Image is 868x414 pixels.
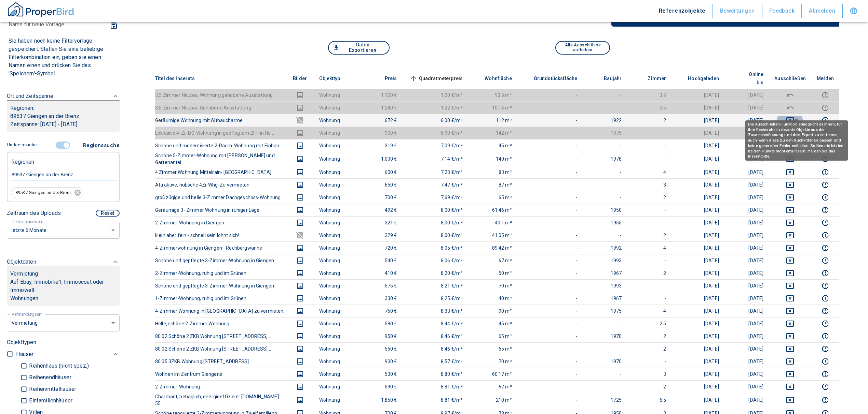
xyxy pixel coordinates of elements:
[817,219,834,227] button: report this listing
[155,152,286,166] th: Schöne 5-Zimmer-Wohnung mit [PERSON_NAME] und Gartenantei...
[672,127,724,139] td: [DATE]
[155,216,286,229] th: 2-Zimmer-Wohnung in Giengen
[724,127,769,139] td: [DATE]
[292,332,308,340] button: images
[403,216,469,229] td: 8,00 €/m²
[517,178,583,191] td: -
[583,279,627,292] td: 1993
[468,216,517,229] td: 40.1 m²
[292,231,308,239] button: images
[10,104,116,112] p: Regionen :
[7,314,120,332] div: letzte 6 Monate
[774,294,806,302] button: deselect this listing
[403,114,469,127] td: 6,00 €/m²
[774,320,806,328] button: deselect this listing
[374,74,397,83] span: Preis
[817,244,834,252] button: report this listing
[627,101,672,114] td: 3.5
[292,168,308,176] button: images
[672,229,724,241] td: [DATE]
[627,204,672,216] td: -
[403,89,469,101] td: 1,20 €/m²
[314,241,358,254] td: Wohnung
[403,279,469,292] td: 8,21 €/m²
[724,191,769,204] td: [DATE]
[7,258,36,266] p: Objektdaten
[16,350,33,358] p: Häuser
[468,267,517,279] td: 50 m²
[627,305,672,317] td: 4
[724,204,769,216] td: [DATE]
[7,1,75,18] img: ProperBird Logo and Home Button
[637,74,666,83] span: Zimmer
[627,127,672,139] td: -
[292,142,308,150] button: images
[292,244,308,252] button: images
[817,181,834,189] button: report this listing
[724,89,769,101] td: [DATE]
[468,101,517,114] td: 101.4 m²
[358,139,403,152] td: 319 €
[583,114,627,127] td: 1922
[292,345,308,353] button: images
[10,278,116,294] p: Auf Ebay, Immobilie1, Immoscout oder Immowelt
[403,191,469,204] td: 7,69 €/m²
[80,139,120,152] button: Regionssuche
[358,229,403,241] td: 329 €
[517,139,583,152] td: -
[292,104,308,112] button: images
[155,178,286,191] th: Attraktive, hübsche 4Zi-Whg. Zu vermieten
[583,89,627,101] td: -
[627,114,672,127] td: 2
[155,139,286,152] th: Schöne und modernisierte 2-Raum-Wohnung mit Einbau...
[713,4,762,18] button: Bewertungen
[10,112,116,120] p: 89537 Giengen an der Brenz
[403,127,469,139] td: 6,90 €/m²
[468,305,517,317] td: 90 m²
[314,279,358,292] td: Wohnung
[517,254,583,267] td: -
[652,4,713,18] button: Referenzobjekte
[724,139,769,152] td: [DATE]
[358,241,403,254] td: 720 €
[292,307,308,315] button: images
[468,204,517,216] td: 61.46 m²
[774,282,806,290] button: deselect this listing
[292,181,308,189] button: images
[762,4,802,18] button: Feedback
[314,89,358,101] td: Wohnung
[583,139,627,152] td: -
[769,68,811,89] th: Ausschließen
[774,307,806,315] button: deselect this listing
[11,172,116,178] input: Region eingeben
[358,152,403,166] td: 1.000 €
[583,241,627,254] td: 1992
[730,70,763,87] span: Online bis
[403,139,469,152] td: 7,09 €/m²
[292,282,308,290] button: images
[672,279,724,292] td: [DATE]
[403,254,469,267] td: 8,06 €/m²
[724,229,769,241] td: [DATE]
[774,206,806,214] button: deselect this listing
[627,292,672,305] td: -
[517,292,583,305] td: -
[10,294,116,302] p: Wohnungen
[627,178,672,191] td: 3
[811,68,839,89] th: Melden
[555,41,610,55] button: Alle Ausschlüsse aufheben
[155,127,286,139] th: Exklusive 4-Zi.-DG-Wohnung in gepflegtem ZFH in Ho...
[403,229,469,241] td: 8,00 €/m²
[7,92,53,100] p: Ort und Zeitspanne
[672,152,724,166] td: [DATE]
[155,267,286,279] th: 2-Zimmer-Wohnung, ruhig und im Grünen
[468,152,517,166] td: 140 m²
[7,139,120,239] div: FiltervorlagenNeue Filtereinstellungen erkannt!
[314,178,358,191] td: Wohnung
[314,267,358,279] td: Wohnung
[583,101,627,114] td: -
[358,114,403,127] td: 672 €
[155,292,286,305] th: 1-Zimmer-Wohnung, ruhig und im Grünen
[292,370,308,378] button: images
[403,166,469,178] td: 7,23 €/m²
